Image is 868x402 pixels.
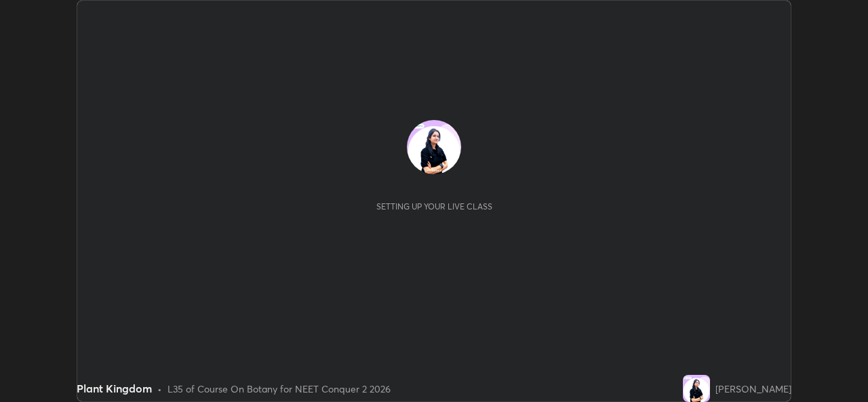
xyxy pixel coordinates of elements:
[376,201,492,212] div: Setting up your live class
[715,382,791,396] div: [PERSON_NAME]
[407,120,461,174] img: 78eb7e52afb6447b95302e0b8cdd5389.jpg
[157,382,162,396] div: •
[77,380,152,397] div: Plant Kingdom
[683,375,710,402] img: 78eb7e52afb6447b95302e0b8cdd5389.jpg
[167,382,391,396] div: L35 of Course On Botany for NEET Conquer 2 2026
